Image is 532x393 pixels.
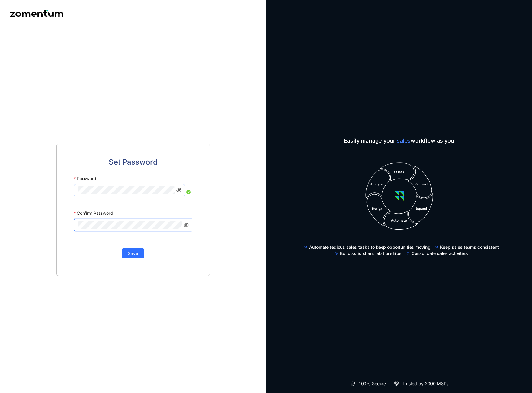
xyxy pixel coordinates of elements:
[299,136,499,145] span: Easily manage your workflow as you
[397,137,411,144] span: sales
[340,250,402,257] span: Build solid client relationships
[412,250,468,257] span: Consolidate sales activities
[402,381,448,387] span: Trusted by 2000 MSPs
[78,221,182,229] input: Confirm Password
[309,244,430,250] span: Automate tedious sales tasks to keep opportunities moving
[184,222,189,227] span: eye-invisible
[358,381,386,387] span: 100% Secure
[122,248,144,258] button: Save
[128,250,138,257] span: Save
[74,208,113,219] label: Confirm Password
[74,173,96,184] label: Password
[109,156,158,168] span: Set Password
[78,186,175,194] input: Password
[176,188,181,193] span: eye-invisible
[440,244,499,250] span: Keep sales teams consistent
[10,10,63,17] img: Zomentum logo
